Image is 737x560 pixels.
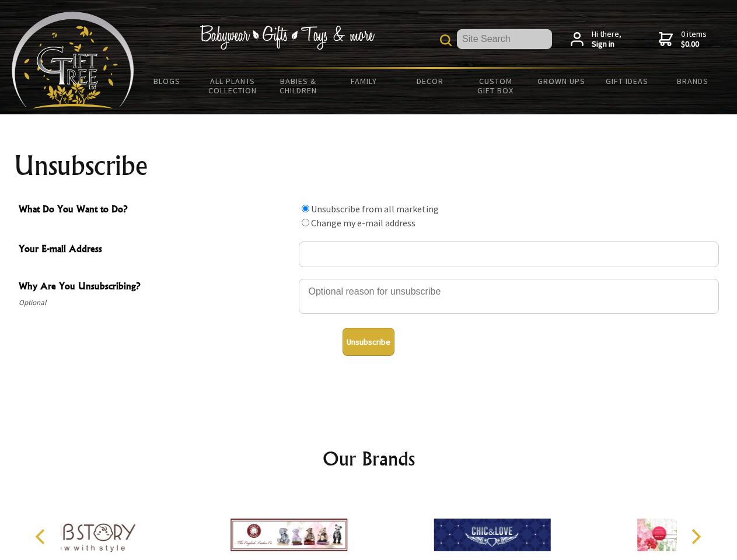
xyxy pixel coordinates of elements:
a: Hi there,Sign in [571,29,621,50]
strong: Sign in [592,39,621,50]
img: Babyware - Gifts - Toys and more... [12,12,134,108]
span: Optional [19,296,293,310]
input: What Do You Want to Do? [302,205,309,212]
button: Next [683,524,708,549]
span: Hi there, [592,29,621,50]
span: What Do You Want to Do? [19,202,293,219]
span: 0 items [681,29,707,50]
textarea: Why Are You Unsubscribing? [299,279,719,314]
img: Babywear - Gifts - Toys & more [200,25,375,50]
h1: Unsubscribe [14,152,724,180]
a: 0 items$0.00 [659,29,707,50]
a: All Plants Collection [200,69,266,103]
button: Unsubscribe [343,328,394,356]
a: Babies & Children [266,69,331,103]
a: Gift Ideas [594,69,660,93]
a: Brands [660,69,726,93]
h2: Our Brands [23,444,714,473]
a: Family [331,69,397,93]
a: Grown Ups [528,69,594,93]
button: Previous [29,524,55,549]
a: Custom Gift Box [463,69,529,103]
input: Site Search [457,29,552,49]
img: product search [440,34,452,46]
span: Why Are You Unsubscribing? [19,279,293,296]
input: Your E-mail Address [299,242,719,267]
a: BLOGS [134,69,200,93]
a: Decor [397,69,463,93]
label: Change my e-mail address [311,217,415,229]
input: What Do You Want to Do? [302,219,309,226]
strong: $0.00 [681,39,707,50]
label: Unsubscribe from all marketing [311,203,439,215]
span: Your E-mail Address [19,242,293,258]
